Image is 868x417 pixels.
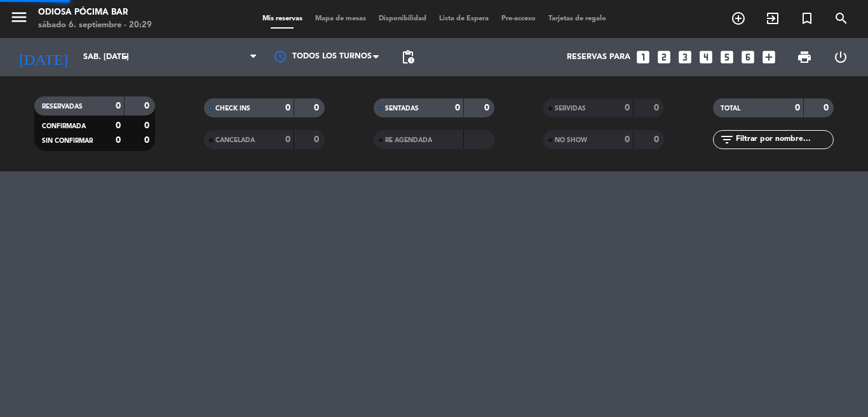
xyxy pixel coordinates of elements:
strong: 0 [144,136,152,145]
i: filter_list [719,132,735,147]
i: looks_one [635,49,651,65]
span: CONFIRMADA [42,123,86,129]
strong: 0 [285,103,290,112]
span: Reservas para [567,53,630,62]
i: turned_in_not [799,11,815,26]
strong: 0 [116,102,121,110]
span: pending_actions [400,50,416,65]
i: power_settings_new [833,50,848,65]
span: RE AGENDADA [385,137,432,143]
strong: 0 [654,103,661,112]
span: Mapa de mesas [309,15,372,22]
i: looks_6 [740,49,756,65]
strong: 0 [116,136,121,145]
strong: 0 [314,135,322,144]
i: arrow_drop_down [118,50,133,65]
span: print [797,50,812,65]
span: RESERVADAS [42,103,83,110]
strong: 0 [144,102,152,110]
strong: 0 [455,103,460,112]
i: exit_to_app [765,11,780,26]
i: looks_3 [677,49,693,65]
strong: 0 [795,103,800,112]
strong: 0 [144,121,152,130]
i: looks_4 [698,49,714,65]
span: CHECK INS [215,105,250,112]
span: NO SHOW [555,137,587,143]
button: menu [10,8,29,31]
strong: 0 [314,103,322,112]
i: add_box [761,49,777,65]
strong: 0 [824,103,831,112]
span: Lista de Espera [433,15,495,22]
span: Pre-acceso [495,15,542,22]
span: Disponibilidad [372,15,433,22]
strong: 0 [625,103,630,112]
span: SENTADAS [385,105,419,112]
strong: 0 [116,121,121,130]
i: search [834,11,849,26]
strong: 0 [285,135,290,144]
div: LOG OUT [822,38,858,76]
strong: 0 [625,135,630,144]
i: [DATE] [10,43,77,71]
span: TOTAL [721,105,740,112]
span: CANCELADA [215,137,255,143]
input: Filtrar por nombre... [735,133,833,147]
span: SERVIDAS [555,105,586,112]
span: Mis reservas [256,15,309,22]
div: Odiosa Pócima Bar [38,6,152,19]
i: menu [10,8,29,27]
i: add_circle_outline [731,11,746,26]
i: looks_5 [719,49,735,65]
strong: 0 [654,135,661,144]
div: sábado 6. septiembre - 20:29 [38,19,152,32]
strong: 0 [484,103,492,112]
i: looks_two [656,49,672,65]
span: SIN CONFIRMAR [42,138,93,144]
span: Tarjetas de regalo [542,15,613,22]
